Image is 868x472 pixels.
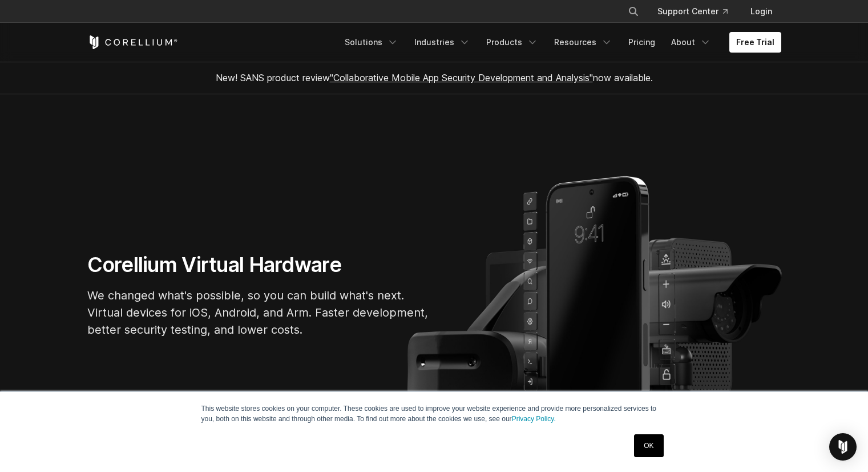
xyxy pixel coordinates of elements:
[547,32,619,53] a: Resources
[87,35,178,49] a: Corellium Home
[623,1,644,22] button: Search
[338,32,781,53] div: Navigation Menu
[479,32,545,53] a: Products
[87,252,430,278] h1: Corellium Virtual Hardware
[87,287,430,338] p: We changed what's possible, so you can build what's next. Virtual devices for iOS, Android, and A...
[330,72,593,83] a: "Collaborative Mobile App Security Development and Analysis"
[216,72,653,83] span: New! SANS product review now available.
[407,32,477,53] a: Industries
[512,415,556,423] a: Privacy Policy.
[614,1,781,22] div: Navigation Menu
[634,434,663,457] a: OK
[201,403,667,424] p: This website stores cookies on your computer. These cookies are used to improve your website expe...
[648,1,737,22] a: Support Center
[621,32,662,53] a: Pricing
[729,32,781,53] a: Free Trial
[829,433,857,461] div: Open Intercom Messenger
[338,32,405,53] a: Solutions
[664,32,718,53] a: About
[741,1,781,22] a: Login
